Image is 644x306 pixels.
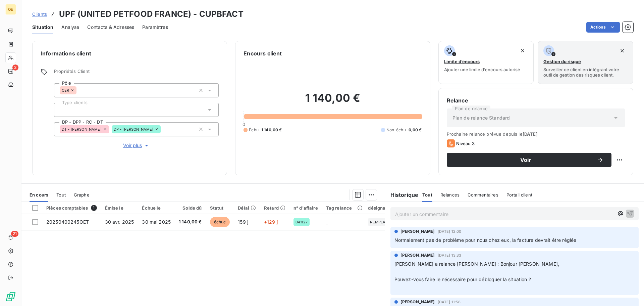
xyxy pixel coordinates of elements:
[210,205,230,211] div: Statut
[105,205,134,211] div: Émise le
[32,11,47,17] a: Clients
[444,67,520,72] span: Ajouter une limite d’encours autorisé
[249,127,259,133] span: Échu
[62,127,102,131] span: DT - [PERSON_NAME]
[400,299,435,305] span: [PERSON_NAME]
[210,217,230,227] span: échue
[394,237,577,243] span: Normalement pas de problème pour nous chez eux, la facture devrait être règlée
[261,127,282,133] span: 1 140,00 €
[400,252,435,258] span: [PERSON_NAME]
[440,192,460,198] span: Relances
[409,127,422,133] span: 0,00 €
[5,4,16,15] div: OE
[296,220,308,224] span: 041127
[368,205,401,211] div: désignation
[62,88,69,92] span: CER
[5,291,16,302] img: Logo LeanPay
[60,107,65,113] input: Ajouter une valeur
[326,205,360,211] div: Tag relance
[523,131,538,137] span: [DATE]
[452,115,510,121] span: Plan de relance Standard
[244,91,422,112] h2: 1 140,00 €
[244,49,282,57] h6: Encours client
[123,142,150,149] span: Voir plus
[142,205,171,211] div: Échue le
[293,205,318,211] div: n° d'affaire
[46,219,89,225] span: 20250400245OET
[238,219,248,225] span: 159 j
[41,49,219,57] h6: Informations client
[506,192,532,198] span: Portail client
[179,219,202,225] span: 1 140,00 €
[105,219,134,225] span: 30 avr. 2025
[142,24,168,31] span: Paramètres
[456,141,475,146] span: Niveau 3
[87,24,134,31] span: Contacts & Adresses
[74,192,90,198] span: Graphe
[370,220,399,224] span: REMPLACEMENT IMPRIMANTE MARKEM
[438,41,534,84] button: Limite d’encoursAjouter une limite d’encours autorisé
[32,24,53,31] span: Situation
[394,276,531,282] span: Pouvez-vous faire le nécessaire pour débloquer la situation ?
[385,191,419,199] h6: Historique
[238,205,256,211] div: Délai
[538,41,633,84] button: Gestion du risqueSurveiller ce client en intégrant votre outil de gestion des risques client.
[179,205,202,211] div: Solde dû
[61,24,79,31] span: Analyse
[386,127,406,133] span: Non-échu
[54,142,219,149] button: Voir plus
[161,126,166,132] input: Ajouter une valeur
[543,67,628,78] span: Surveiller ce client en intégrant votre outil de gestion des risques client.
[56,192,66,198] span: Tout
[447,96,625,104] h6: Relance
[30,192,48,198] span: En cours
[142,219,171,225] span: 30 mai 2025
[543,59,581,64] span: Gestion du risque
[394,261,559,267] span: [PERSON_NAME] a relance [PERSON_NAME] : Bonjour [PERSON_NAME],
[438,229,462,233] span: [DATE] 12:00
[468,192,498,198] span: Commentaires
[447,131,625,137] span: Prochaine relance prévue depuis le
[11,231,18,237] span: 21
[46,205,97,211] div: Pièces comptables
[12,64,18,71] span: 3
[438,300,461,304] span: [DATE] 11:58
[326,219,328,225] span: _
[76,87,82,93] input: Ajouter une valeur
[444,59,480,64] span: Limite d’encours
[621,283,637,299] iframe: Intercom live chat
[32,11,47,17] span: Clients
[114,127,154,131] span: DP - [PERSON_NAME]
[264,205,285,211] div: Retard
[59,8,244,20] h3: UPF (UNITED PETFOOD FRANCE) - CUPBFACT
[586,22,620,33] button: Actions
[438,253,462,257] span: [DATE] 13:33
[400,228,435,234] span: [PERSON_NAME]
[243,122,245,127] span: 0
[447,153,611,167] button: Voir
[264,219,278,225] span: +129 j
[455,157,597,163] span: Voir
[422,192,432,198] span: Tout
[91,205,97,211] span: 1
[54,69,219,78] span: Propriétés Client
